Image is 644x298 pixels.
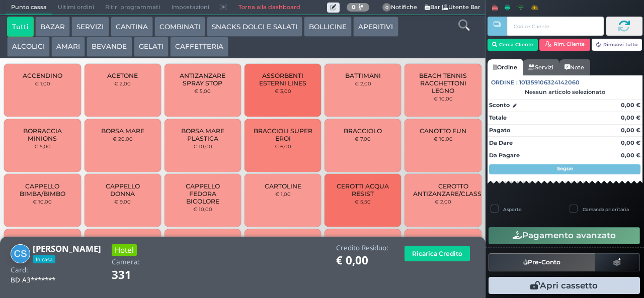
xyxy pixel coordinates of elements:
[34,143,51,149] small: € 5,00
[111,17,153,37] button: CANTINA
[507,17,603,36] input: Codice Cliente
[93,182,152,197] span: CAPPELLO DONNA
[503,206,522,213] label: Asporto
[166,1,215,15] span: Impostazioni
[488,39,538,51] button: Cerca Cliente
[519,78,580,87] span: 101359106324142060
[112,244,137,256] h3: Hotel
[413,72,473,94] span: BEACH TENNIS RACCHETTONI LEGNO
[345,72,381,79] span: BATTIMANI
[489,114,507,121] strong: Totale
[33,243,101,254] b: [PERSON_NAME]
[275,191,291,197] small: € 1,00
[621,114,640,121] strong: 0,00 €
[275,143,291,149] small: € 6,00
[275,88,291,94] small: € 3,00
[304,17,352,37] button: BOLLICINE
[523,59,559,75] a: Servizi
[488,59,523,75] a: Ordine
[112,258,140,266] h4: Camera:
[489,253,595,271] button: Pre-Conto
[33,255,55,263] span: In casa
[489,277,640,294] button: Apri cassetto
[621,102,640,109] strong: 0,00 €
[193,206,212,212] small: € 10,00
[23,72,62,79] span: ACCENDINO
[113,136,133,142] small: € 20,00
[382,3,391,12] span: 0
[434,95,453,102] small: € 10,00
[336,244,388,252] h4: Credito Residuo:
[489,227,640,244] button: Pagamento avanzato
[173,182,233,205] span: CAPPELLO FEDORA BICOLORE
[352,4,356,11] b: 0
[51,37,85,57] button: AMARI
[253,127,313,142] span: BRACCIOLI SUPER EROI
[489,127,510,134] strong: Pagato
[355,80,371,86] small: € 2,00
[87,37,132,57] button: BEVANDE
[112,269,159,281] h1: 331
[539,39,590,51] button: Rim. Cliente
[489,101,510,110] strong: Sconto
[114,80,131,86] small: € 2,00
[11,266,28,274] h4: Card:
[173,72,233,87] span: ANTIZANZARE SPRAY STOP
[253,72,313,87] span: ASSORBENTI ESTERNI LINES
[621,127,640,134] strong: 0,00 €
[333,182,393,197] span: CEROTTI ACQUA RESIST
[592,39,642,51] button: Rimuovi tutto
[107,72,138,79] span: ACETONE
[13,182,72,197] span: CAPPELLO BIMBA/BIMBO
[435,198,451,205] small: € 2,00
[488,88,642,95] div: Nessun articolo selezionato
[557,165,573,172] strong: Segue
[405,246,470,261] button: Ricarica Credito
[621,152,640,159] strong: 0,00 €
[353,17,398,37] button: APERITIVI
[114,198,131,205] small: € 9,00
[154,17,205,37] button: COMBINATI
[170,37,228,57] button: CAFFETTERIA
[33,198,52,205] small: € 10,00
[11,244,30,264] img: CLAUDIA SOMMACAMPAGNA
[355,198,371,205] small: € 5,50
[13,127,72,142] span: BORRACCIA MINIONS
[7,17,34,37] button: Tutti
[344,127,382,135] span: BRACCIOLO
[7,37,50,57] button: ALCOLICI
[434,136,453,142] small: € 10,00
[489,139,513,146] strong: Da Dare
[173,127,233,142] span: BORSA MARE PLASTICA
[193,143,212,149] small: € 10,00
[35,17,70,37] button: BAZAR
[583,206,629,213] label: Comanda prioritaria
[489,152,520,159] strong: Da Pagare
[134,37,169,57] button: GELATI
[232,1,305,15] a: Torna alla dashboard
[559,59,590,75] a: Note
[194,88,211,94] small: € 5,00
[355,136,371,142] small: € 7,00
[265,182,301,190] span: CARTOLINE
[491,78,518,87] span: Ordine :
[100,1,166,15] span: Ritiri programmati
[6,1,52,15] span: Punto cassa
[420,127,466,135] span: CANOTTO FUN
[35,80,50,86] small: € 1,00
[413,182,493,197] span: CEROTTO ANTIZANZARE/CLASSICO
[71,17,109,37] button: SERVIZI
[336,254,388,267] h1: € 0,00
[621,139,640,146] strong: 0,00 €
[207,17,302,37] button: SNACKS DOLCI E SALATI
[101,127,144,135] span: BORSA MARE
[52,1,100,15] span: Ultimi ordini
